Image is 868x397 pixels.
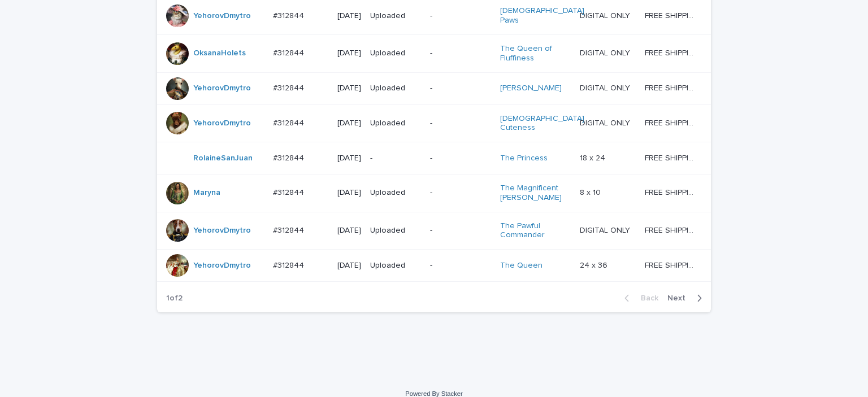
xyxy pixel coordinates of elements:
p: #312844 [273,9,306,21]
p: FREE SHIPPING - preview in 1-2 business days, after your approval delivery will take 5-10 b.d. [645,224,699,235]
p: - [430,188,491,198]
p: - [370,154,421,163]
a: [DEMOGRAPHIC_DATA] Paws [500,6,584,25]
tr: YehorovDmytro #312844#312844 [DATE]Uploaded-The Queen 24 x 3624 x 36 FREE SHIPPING - preview in 1... [157,250,715,282]
p: DIGITAL ONLY [580,46,632,58]
p: - [430,84,491,93]
p: #312844 [273,46,306,58]
button: Next [663,293,711,303]
p: #312844 [273,81,306,93]
p: - [430,261,491,271]
a: YehorovDmytro [193,226,251,235]
span: Back [634,294,658,302]
p: [DATE] [337,188,361,198]
p: 18 x 24 [580,151,607,163]
p: - [430,49,491,58]
tr: RolaineSanJuan #312844#312844 [DATE]--The Princess 18 x 2418 x 24 FREE SHIPPING - preview in 1-2 ... [157,142,715,174]
p: DIGITAL ONLY [580,116,632,128]
p: FREE SHIPPING - preview in 1-2 business days, after your approval delivery will take 5-10 b.d. [645,151,699,163]
p: [DATE] [337,119,361,128]
a: [PERSON_NAME] [500,84,562,93]
p: Uploaded [370,188,421,198]
p: FREE SHIPPING - preview in 1-2 business days, after your approval delivery will take 5-10 b.d. [645,46,699,58]
p: DIGITAL ONLY [580,224,632,235]
p: - [430,154,491,163]
p: [DATE] [337,261,361,271]
p: DIGITAL ONLY [580,9,632,21]
a: Powered By Stacker [405,390,462,397]
p: #312844 [273,224,306,235]
p: Uploaded [370,84,421,93]
p: #312844 [273,186,306,198]
p: Uploaded [370,49,421,58]
p: DIGITAL ONLY [580,81,632,93]
tr: YehorovDmytro #312844#312844 [DATE]Uploaded-[PERSON_NAME] DIGITAL ONLYDIGITAL ONLY FREE SHIPPING ... [157,72,715,104]
a: The Magnificent [PERSON_NAME] [500,184,571,203]
p: 8 x 10 [580,186,603,198]
a: [DEMOGRAPHIC_DATA] Cuteness [500,114,584,133]
p: FREE SHIPPING - preview in 1-2 business days, after your approval delivery will take 5-10 b.d. [645,186,699,198]
p: - [430,119,491,128]
span: Next [667,294,692,302]
tr: YehorovDmytro #312844#312844 [DATE]Uploaded-The Pawful Commander DIGITAL ONLYDIGITAL ONLY FREE SH... [157,212,715,250]
p: FREE SHIPPING - preview in 1-2 business days, after your approval delivery will take 5-10 b.d. [645,259,699,271]
p: #312844 [273,151,306,163]
a: The Princess [500,154,548,163]
p: [DATE] [337,49,361,58]
p: #312844 [273,116,306,128]
a: RolaineSanJuan [193,154,253,163]
p: FREE SHIPPING - preview in 1-2 business days, after your approval delivery will take 5-10 b.d. [645,116,699,128]
a: YehorovDmytro [193,261,251,271]
p: Uploaded [370,11,421,21]
p: [DATE] [337,226,361,235]
p: 24 x 36 [580,259,610,271]
a: The Queen [500,261,542,271]
p: [DATE] [337,11,361,21]
a: The Pawful Commander [500,221,571,241]
p: Uploaded [370,119,421,128]
a: YehorovDmytro [193,84,251,93]
p: - [430,11,491,21]
a: OksanaHolets [193,49,246,58]
p: FREE SHIPPING - preview in 1-2 business days, after your approval delivery will take 5-10 b.d. [645,9,699,21]
tr: OksanaHolets #312844#312844 [DATE]Uploaded-The Queen of Fluffiness DIGITAL ONLYDIGITAL ONLY FREE ... [157,34,715,72]
p: FREE SHIPPING - preview in 1-2 business days, after your approval delivery will take 5-10 b.d. [645,81,699,93]
a: The Queen of Fluffiness [500,44,571,63]
p: [DATE] [337,154,361,163]
p: #312844 [273,259,306,271]
p: Uploaded [370,261,421,271]
p: [DATE] [337,84,361,93]
a: YehorovDmytro [193,11,251,21]
p: Uploaded [370,226,421,235]
tr: Maryna #312844#312844 [DATE]Uploaded-The Magnificent [PERSON_NAME] 8 x 108 x 10 FREE SHIPPING - p... [157,174,715,212]
p: 1 of 2 [157,285,192,312]
button: Back [615,293,663,303]
tr: YehorovDmytro #312844#312844 [DATE]Uploaded-[DEMOGRAPHIC_DATA] Cuteness DIGITAL ONLYDIGITAL ONLY ... [157,104,715,142]
a: Maryna [193,188,220,198]
p: - [430,226,491,235]
a: YehorovDmytro [193,119,251,128]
